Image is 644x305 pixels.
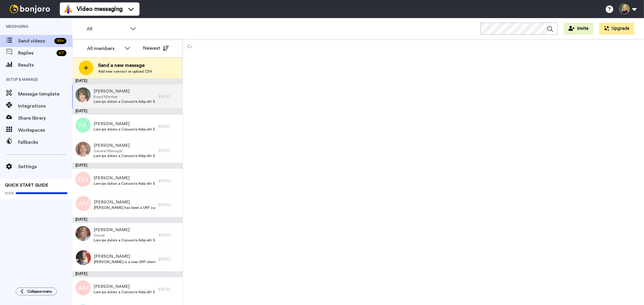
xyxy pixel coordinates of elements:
div: 57 [56,50,66,56]
span: [PERSON_NAME] [94,253,155,259]
img: am.png [76,196,91,211]
div: [DATE] [159,287,180,292]
span: Share library [18,115,72,122]
span: QUICK START GUIDE [5,183,48,187]
button: Newest [139,42,173,54]
span: [PERSON_NAME] [94,284,155,290]
span: Board Member [94,94,155,99]
img: 6b42b4b4-1974-4445-be12-3c9bca5096a1.jpg [75,226,91,241]
div: 99 + [54,38,66,44]
div: [DATE] [159,233,180,237]
div: [DATE] [159,148,180,153]
div: All members [87,45,121,52]
span: Send videos [18,37,52,45]
div: [DATE] [72,108,183,115]
span: Fallbacks [18,139,72,146]
span: Lore ips dolors a Consecte Adip elit Seddoei temp inc. ~~ Utlabor et Dolorema Aliq enimadm ve qui... [94,181,155,186]
span: Replies [18,49,54,57]
span: Lore ips dolors a Consecte Adip elit Sed doei tem. ~~ Incidid ut Laboreet Dolo magnaal en adminim... [94,153,155,158]
span: Lore ips dolors a Consecte Adip elit Sedd eius tem. ~~ Incidid ut Laboreet Dolo magnaal en admini... [94,99,155,104]
div: [DATE] [72,163,183,169]
div: [DATE] [72,217,183,223]
span: Workspaces [18,127,72,134]
img: dh.png [75,172,91,187]
div: [DATE] [72,271,183,277]
span: Settings [18,163,72,170]
button: Collapse menu [16,288,57,295]
span: Lore ips dolors a Consecte Adip elit Seddoe temp inc. ~~ Utlabor et Dolorema Aliq enimadm ve quis... [94,238,155,243]
div: [DATE] [159,94,180,99]
span: [PERSON_NAME] [94,199,155,205]
div: [DATE] [159,124,180,129]
span: [PERSON_NAME] [94,175,155,181]
img: vm-color.svg [63,4,73,14]
span: Results [18,61,72,69]
div: [DATE] [72,78,183,84]
span: [PERSON_NAME] [94,88,155,94]
img: fa.png [75,118,91,133]
div: [DATE] [159,257,180,262]
span: Message template [18,90,72,98]
img: 4a8e746f-e729-452d-87fc-65d0f3793557.jpg [75,87,91,102]
img: am.png [75,280,91,295]
div: [DATE] [159,203,180,207]
span: Integrations [18,102,72,110]
span: Video messaging [77,5,123,13]
span: [PERSON_NAME] [94,143,155,149]
button: Upgrade [599,23,634,35]
img: bj-logo-header-white.svg [7,5,53,13]
img: 20f6dcfe-1082-43eb-ad58-6834fc2be583.jpg [75,142,91,157]
span: [PERSON_NAME] is a new URF client. Answers to Questions: What type of health challenges are you f... [94,259,155,264]
span: 100% [5,191,14,196]
button: Invite [564,23,593,35]
span: Collapse menu [27,289,52,294]
div: [DATE] [159,178,180,183]
span: Lore ips dolors a Consecte Adip elit Seddoeiu temp inc. ~~ Utlabor et Dolorema Aliq enimadm ve qu... [94,290,155,294]
span: [PERSON_NAME] [94,121,155,127]
img: 42d56070-daf8-4153-b10f-19eb25152d4f.jpg [76,250,91,265]
span: Lore ips dolors a Consecte Adip elit Seddoei temp inc. ~~ Utlabor et Dolorema Aliq enimadm ve qui... [94,127,155,132]
span: General Manager [94,149,155,153]
span: All [87,25,127,33]
span: [PERSON_NAME] [94,227,155,233]
span: Add new contact or upload CSV [98,69,152,74]
span: Send a new message [98,62,152,69]
span: Owner [94,233,155,238]
span: [PERSON_NAME] has been a URF customer for 2 weeks. What type of health challenges are you facing?... [94,205,155,210]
